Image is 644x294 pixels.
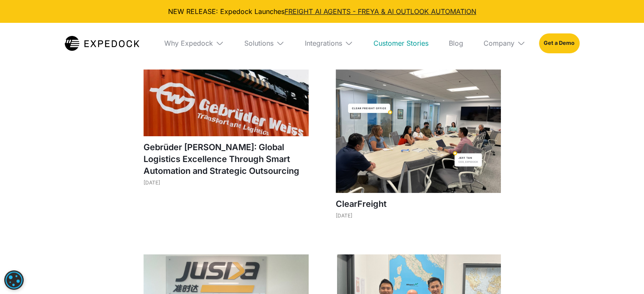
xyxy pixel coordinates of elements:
[539,33,579,53] a: Get a Demo
[442,23,470,63] a: Blog
[7,7,637,16] div: NEW RELEASE: Expedock Launches
[477,23,532,63] div: Company
[144,69,309,194] a: Gebrüder [PERSON_NAME]: Global Logistics Excellence Through Smart Automation and Strategic Outsou...
[367,23,435,63] a: Customer Stories
[244,39,274,47] div: Solutions
[144,141,309,177] h1: Gebrüder [PERSON_NAME]: Global Logistics Excellence Through Smart Automation and Strategic Outsou...
[144,179,309,186] div: [DATE]
[164,39,213,47] div: Why Expedock
[602,253,644,294] iframe: Chat Widget
[336,212,501,219] div: [DATE]
[484,39,514,47] div: Company
[238,23,291,63] div: Solutions
[298,23,360,63] div: Integrations
[336,69,501,227] a: ClearFreight[DATE]
[305,39,342,47] div: Integrations
[336,198,501,210] h1: ClearFreight
[158,23,231,63] div: Why Expedock
[285,7,476,16] a: FREIGHT AI AGENTS - FREYA & AI OUTLOOK AUTOMATION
